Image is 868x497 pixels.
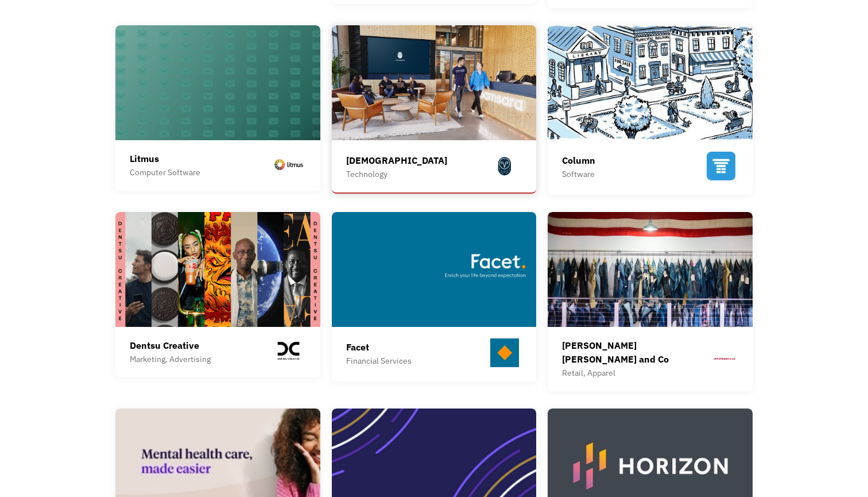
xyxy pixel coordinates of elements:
[130,352,211,366] div: Marketing, Advertising
[548,25,753,195] a: ColumnSoftware
[346,153,447,167] div: [DEMOGRAPHIC_DATA]
[346,354,412,368] div: Financial Services
[130,165,200,179] div: Computer Software
[346,340,412,354] div: Facet
[115,25,320,191] a: LitmusComputer Software
[562,338,710,366] div: [PERSON_NAME] [PERSON_NAME] and Co
[130,152,200,165] div: Litmus
[332,25,537,194] a: [DEMOGRAPHIC_DATA]Technology
[548,212,753,391] a: [PERSON_NAME] [PERSON_NAME] and CoRetail, Apparel
[346,167,447,181] div: Technology
[562,366,710,380] div: Retail, Apparel
[562,153,595,167] div: Column
[115,212,320,377] a: Dentsu CreativeMarketing, Advertising
[332,212,537,382] a: FacetFinancial Services
[130,338,211,352] div: Dentsu Creative
[562,167,595,181] div: Software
